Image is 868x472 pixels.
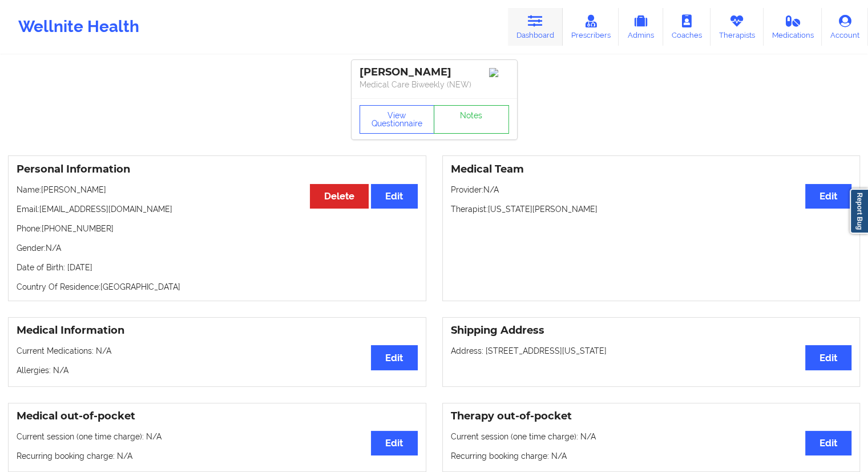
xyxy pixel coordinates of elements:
h3: Shipping Address [451,324,852,337]
h3: Medical out-of-pocket [17,410,418,423]
a: Report Bug [850,189,868,234]
button: View Questionnaire [360,105,435,134]
a: Notes [434,105,509,134]
p: Email: [EMAIL_ADDRESS][DOMAIN_NAME] [17,203,418,215]
button: Edit [805,345,851,370]
img: Image%2Fplaceholer-image.png [489,68,509,77]
a: Dashboard [508,8,563,46]
a: Medications [764,8,822,46]
p: Medical Care Biweekly (NEW) [360,79,509,90]
p: Current session (one time charge): N/A [17,431,418,442]
p: Provider: N/A [451,184,852,195]
button: Delete [310,184,369,209]
button: Edit [371,431,417,455]
button: Edit [805,431,851,455]
h3: Therapy out-of-pocket [451,410,852,423]
p: Therapist: [US_STATE][PERSON_NAME] [451,203,852,215]
p: Recurring booking charge: N/A [17,450,418,462]
a: Therapists [710,8,764,46]
p: Recurring booking charge: N/A [451,450,852,462]
button: Edit [371,345,417,370]
p: Allergies: N/A [17,365,418,376]
button: Edit [805,184,851,209]
p: Name: [PERSON_NAME] [17,184,418,195]
a: Admins [619,8,663,46]
a: Account [822,8,868,46]
div: [PERSON_NAME] [360,66,509,79]
p: Gender: N/A [17,242,418,254]
a: Coaches [663,8,710,46]
p: Date of Birth: [DATE] [17,262,418,273]
a: Prescribers [563,8,619,46]
p: Phone: [PHONE_NUMBER] [17,223,418,234]
h3: Medical Team [451,163,852,176]
p: Country Of Residence: [GEOGRAPHIC_DATA] [17,281,418,293]
button: Edit [371,184,417,209]
p: Current Medications: N/A [17,345,418,357]
h3: Personal Information [17,163,418,176]
h3: Medical Information [17,324,418,337]
p: Current session (one time charge): N/A [451,431,852,442]
p: Address: [STREET_ADDRESS][US_STATE] [451,345,852,357]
